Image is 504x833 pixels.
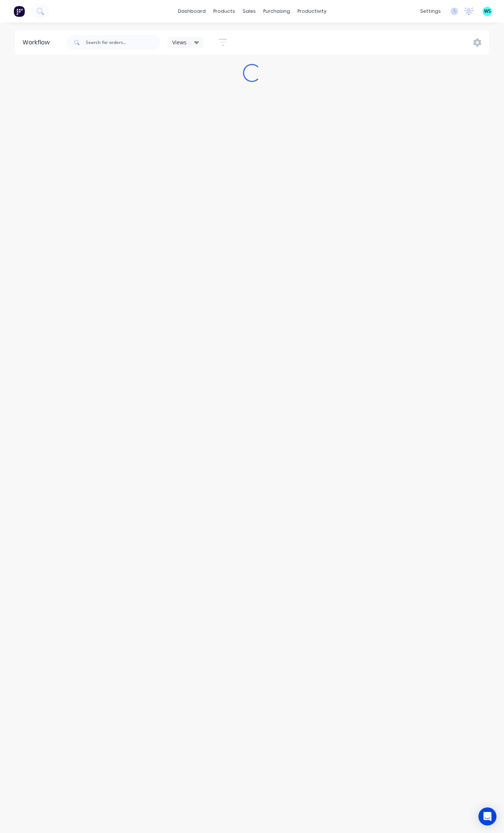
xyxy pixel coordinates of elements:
[172,38,187,46] span: Views
[14,6,25,17] img: Factory
[484,8,491,15] span: WS
[478,807,496,825] div: Open Intercom Messenger
[260,6,294,17] div: purchasing
[209,6,239,17] div: products
[174,6,209,17] a: dashboard
[416,6,445,17] div: settings
[294,6,330,17] div: productivity
[23,38,53,47] div: Workflow
[239,6,260,17] div: sales
[86,35,160,50] input: Search for orders...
